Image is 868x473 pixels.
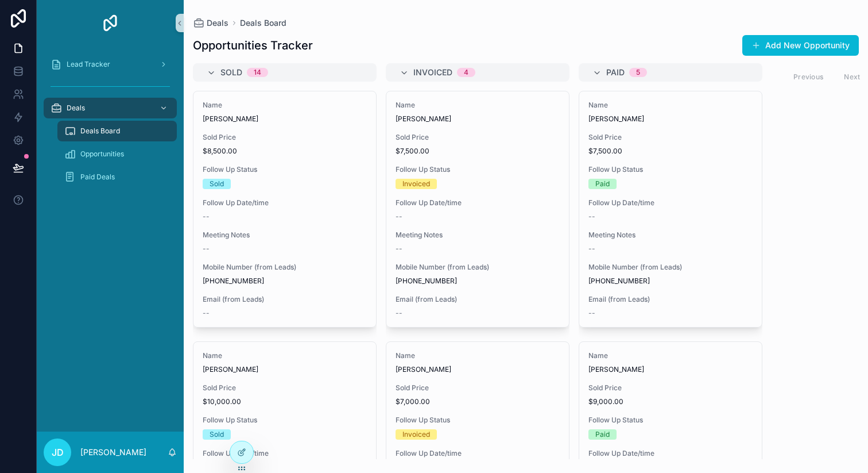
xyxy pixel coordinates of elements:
span: Follow Up Status [588,165,753,174]
span: Sold Price [396,383,560,393]
span: [PERSON_NAME] [396,365,560,374]
a: Deals [193,17,228,29]
span: Follow Up Status [203,416,367,425]
span: Paid Deals [80,172,115,182]
span: Sold Price [588,133,753,142]
span: -- [203,309,210,318]
span: Name [203,101,367,110]
span: Deals Board [80,126,120,136]
span: -- [396,244,402,253]
span: Follow Up Status [203,165,367,174]
span: $7,000.00 [396,397,560,406]
span: Deals [67,103,85,113]
span: JD [52,445,64,459]
span: Name [396,351,560,360]
span: Follow Up Date/time [588,198,753,207]
a: Deals Board [57,121,177,141]
span: Name [588,351,753,360]
a: Name[PERSON_NAME]Sold Price$7,500.00Follow Up StatusPaidFollow Up Date/time--Meeting Notes--Mobil... [579,91,762,328]
span: -- [203,212,210,221]
span: [PERSON_NAME] [203,114,367,124]
div: 14 [254,68,261,77]
div: Sold [210,429,224,440]
a: Deals [44,98,177,118]
span: Meeting Notes [203,230,367,240]
div: Paid [595,429,610,440]
a: Deals Board [240,17,286,29]
span: -- [396,212,402,221]
span: Follow Up Status [396,165,560,174]
span: [PERSON_NAME] [396,114,560,124]
span: Follow Up Date/time [396,198,560,207]
span: -- [588,212,595,221]
span: Follow Up Date/time [203,198,367,207]
a: Lead Tracker [44,54,177,75]
span: Mobile Number (from Leads) [588,263,753,272]
div: Invoiced [402,179,430,189]
span: Email (from Leads) [588,295,753,304]
span: Sold Price [203,133,367,142]
img: App logo [101,14,119,32]
span: Deals [207,17,228,29]
span: [PHONE_NUMBER] [203,276,367,286]
span: $7,500.00 [588,147,753,156]
button: Add New Opportunity [742,35,859,56]
span: Meeting Notes [588,230,753,240]
span: Follow Up Date/time [588,449,753,458]
div: Sold [210,179,224,189]
span: Mobile Number (from Leads) [396,263,560,272]
span: Sold Price [203,383,367,393]
span: Name [396,101,560,110]
span: -- [588,309,595,318]
span: Mobile Number (from Leads) [203,263,367,272]
span: Follow Up Status [588,416,753,425]
span: Opportunities [80,149,124,159]
a: Name[PERSON_NAME]Sold Price$8,500.00Follow Up StatusSoldFollow Up Date/time--Meeting Notes--Mobil... [193,91,377,328]
span: Sold [220,67,242,78]
span: Email (from Leads) [203,295,367,304]
div: 5 [636,68,640,77]
div: Paid [595,179,610,189]
a: Paid Deals [57,167,177,187]
span: Email (from Leads) [396,295,560,304]
span: $10,000.00 [203,397,367,406]
span: Invoiced [413,67,452,78]
span: Sold Price [396,133,560,142]
span: [PERSON_NAME] [203,365,367,374]
span: Name [588,101,753,110]
span: [PERSON_NAME] [588,114,753,124]
span: Sold Price [588,383,753,393]
span: Follow Up Date/time [396,449,560,458]
span: [PHONE_NUMBER] [588,276,753,286]
span: Follow Up Date/time [203,449,367,458]
span: $8,500.00 [203,147,367,156]
a: Opportunities [57,144,177,164]
div: Invoiced [402,429,430,440]
span: $9,000.00 [588,397,753,406]
span: Paid [606,67,625,78]
span: -- [396,309,402,318]
span: [PHONE_NUMBER] [396,276,560,286]
h1: Opportunities Tracker [193,37,313,53]
span: -- [203,244,210,253]
div: scrollable content [37,46,184,202]
a: Name[PERSON_NAME]Sold Price$7,500.00Follow Up StatusInvoicedFollow Up Date/time--Meeting Notes--M... [386,91,569,328]
span: Name [203,351,367,360]
span: $7,500.00 [396,147,560,156]
p: [PERSON_NAME] [80,447,146,458]
span: Meeting Notes [396,230,560,240]
span: Follow Up Status [396,416,560,425]
span: -- [588,244,595,253]
div: 4 [464,68,468,77]
span: [PERSON_NAME] [588,365,753,374]
span: Lead Tracker [67,60,110,69]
